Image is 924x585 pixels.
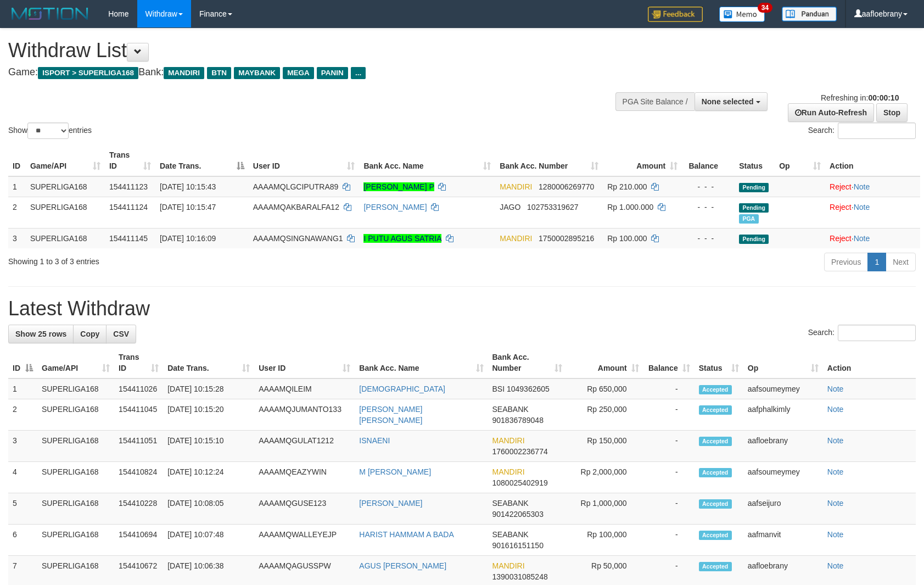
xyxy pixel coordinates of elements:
td: aafsoumeymey [743,462,823,493]
label: Search: [808,325,916,341]
td: Rp 2,000,000 [567,462,643,493]
th: Bank Acc. Name: activate to sort column ascending [355,347,488,378]
span: SEABANK [492,499,529,508]
td: SUPERLIGA168 [37,399,114,431]
td: 2 [8,399,37,431]
div: PGA Site Balance / [615,92,695,111]
td: 4 [8,462,37,493]
a: ISNAENI [359,436,390,445]
th: Balance: activate to sort column ascending [643,347,695,378]
input: Search: [838,122,916,139]
span: Copy 901836789048 to clipboard [492,416,544,425]
input: Search: [838,325,916,341]
td: 2 [8,197,26,228]
a: Next [886,253,916,271]
a: CSV [106,325,136,343]
span: MANDIRI [492,436,525,445]
img: MOTION_logo.png [8,5,92,22]
td: · [825,197,920,228]
td: SUPERLIGA168 [26,228,105,248]
span: Copy 1750002895216 to clipboard [539,234,594,243]
th: User ID: activate to sort column ascending [249,145,360,176]
a: AGUS [PERSON_NAME] [359,561,446,570]
span: Accepted [699,468,732,477]
h1: Latest Withdraw [8,298,916,320]
a: Note [827,405,844,414]
td: SUPERLIGA168 [26,176,105,197]
span: MAYBANK [234,67,280,79]
span: PANIN [317,67,348,79]
th: Status [735,145,775,176]
span: Copy 901616151150 to clipboard [492,541,544,550]
span: BTN [207,67,231,79]
td: aafsoumeymey [743,378,823,399]
span: BSI [492,385,505,393]
a: Show 25 rows [8,325,74,343]
th: Balance [682,145,735,176]
span: AAAAMQAKBARALFA12 [253,203,339,211]
td: AAAAMQGULAT1212 [254,431,355,462]
span: ISPORT > SUPERLIGA168 [38,67,138,79]
a: [PERSON_NAME] [363,203,427,211]
td: [DATE] 10:15:10 [163,431,254,462]
a: Note [854,234,870,243]
td: [DATE] 10:07:48 [163,525,254,556]
img: panduan.png [782,7,837,21]
span: ... [351,67,366,79]
span: AAAAMQSINGNAWANG1 [253,234,343,243]
span: CSV [113,330,129,338]
td: AAAAMQJUMANTO133 [254,399,355,431]
th: Game/API: activate to sort column ascending [37,347,114,378]
span: Pending [739,235,769,244]
td: · [825,228,920,248]
td: Rp 100,000 [567,525,643,556]
th: Bank Acc. Name: activate to sort column ascending [359,145,495,176]
span: JAGO [500,203,520,211]
div: Showing 1 to 3 of 3 entries [8,252,377,267]
div: - - - [686,233,730,244]
select: Showentries [27,122,69,139]
td: 1 [8,176,26,197]
th: Action [825,145,920,176]
strong: 00:00:10 [868,93,899,102]
span: Rp 210.000 [607,182,647,191]
th: Trans ID: activate to sort column ascending [114,347,163,378]
span: [DATE] 10:15:43 [160,182,216,191]
span: Refreshing in: [821,93,899,102]
td: [DATE] 10:15:28 [163,378,254,399]
td: SUPERLIGA168 [37,431,114,462]
span: Marked by aafsoumeymey [739,214,758,224]
a: HARIST HAMMAM A BADA [359,530,453,539]
span: [DATE] 10:15:47 [160,203,216,211]
span: SEABANK [492,405,529,414]
span: Accepted [699,437,732,446]
a: Note [854,203,870,211]
td: 154410824 [114,462,163,493]
span: MANDIRI [500,182,532,191]
span: Accepted [699,499,732,509]
td: - [643,378,695,399]
td: AAAAMQEAZYWIN [254,462,355,493]
th: ID [8,145,26,176]
a: 1 [867,253,886,271]
a: Run Auto-Refresh [788,103,874,122]
label: Show entries [8,122,92,139]
label: Search: [808,122,916,139]
td: - [643,462,695,493]
td: [DATE] 10:12:24 [163,462,254,493]
td: - [643,525,695,556]
th: Bank Acc. Number: activate to sort column ascending [495,145,603,176]
span: Copy 1760002236774 to clipboard [492,447,548,456]
th: User ID: activate to sort column ascending [254,347,355,378]
h4: Game: Bank: [8,67,605,78]
a: Previous [824,253,868,271]
a: [DEMOGRAPHIC_DATA] [359,385,445,393]
span: MANDIRI [500,234,532,243]
a: Note [827,467,844,476]
td: - [643,431,695,462]
td: 154411026 [114,378,163,399]
span: 154411124 [109,203,148,211]
td: SUPERLIGA168 [26,197,105,228]
td: 154410694 [114,525,163,556]
span: 154411145 [109,234,148,243]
